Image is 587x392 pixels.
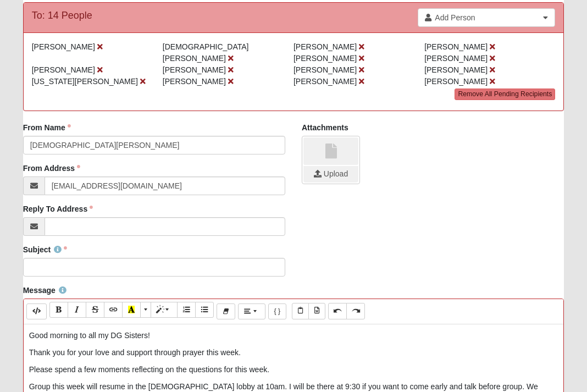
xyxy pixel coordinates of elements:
[435,12,540,23] span: Add Person
[328,303,347,319] button: Undo (⌘+Z)
[238,303,265,319] button: Paragraph
[424,77,488,86] span: [PERSON_NAME]
[293,65,357,74] span: [PERSON_NAME]
[86,302,104,318] button: Strikethrough (⌘+⇧+S)
[29,330,558,341] p: Good morning to all my DG Sisters!
[104,302,123,318] button: Link (⌘+K)
[26,303,47,319] button: Code Editor
[32,8,92,23] div: To: 14 People
[308,303,325,319] button: Paste from Word
[163,77,226,86] span: [PERSON_NAME]
[23,203,93,214] label: Reply To Address
[29,364,558,376] p: Please spend a few moments reflecting on the questions for this week.
[49,302,68,318] button: Bold (⌘+B)
[292,303,309,319] button: Paste Text
[29,347,558,358] p: Thank you for your love and support through prayer this week.
[163,42,249,63] span: [DEMOGRAPHIC_DATA][PERSON_NAME]
[32,77,138,86] span: [US_STATE][PERSON_NAME]
[151,302,178,318] button: Style
[455,89,555,100] a: Remove All Pending Recipients
[293,42,357,51] span: [PERSON_NAME]
[217,303,235,319] button: Remove Font Style (⌘+\)
[140,302,151,318] button: More Color
[23,285,67,296] label: Message
[293,54,357,63] span: [PERSON_NAME]
[23,122,71,133] label: From Name
[122,302,141,318] button: Recent Color
[177,302,196,318] button: Ordered list (⌘+⇧+NUM8)
[424,65,488,74] span: [PERSON_NAME]
[23,163,80,174] label: From Address
[424,54,488,63] span: [PERSON_NAME]
[293,77,357,86] span: [PERSON_NAME]
[346,303,365,319] button: Redo (⌘+⇧+Z)
[418,8,555,27] a: Add Person Clear selection
[424,42,488,51] span: [PERSON_NAME]
[302,122,348,133] label: Attachments
[32,65,95,74] span: [PERSON_NAME]
[195,302,214,318] button: Unordered list (⌘+⇧+NUM7)
[32,42,95,51] span: [PERSON_NAME]
[68,302,86,318] button: Italic (⌘+I)
[268,303,287,319] button: Merge Field
[23,244,68,255] label: Subject
[163,65,226,74] span: [PERSON_NAME]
